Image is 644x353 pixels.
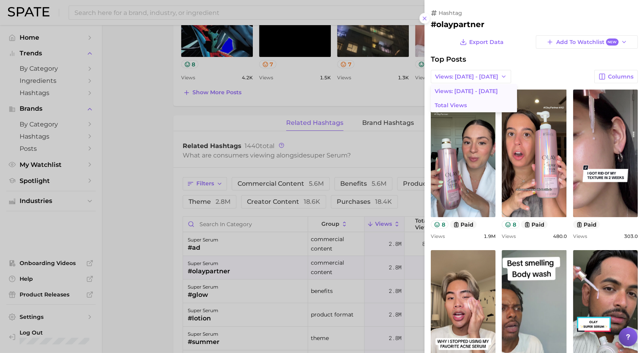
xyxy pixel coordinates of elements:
span: Views: [DATE] - [DATE] [435,73,498,80]
h2: #olaypartner [431,20,638,29]
span: New [606,38,619,46]
span: Views [573,233,587,239]
button: 8 [502,220,519,229]
button: paid [521,220,548,229]
span: Views: [DATE] - [DATE] [435,88,498,95]
span: Export Data [469,39,504,46]
span: Columns [608,73,633,80]
span: 1.9m [484,233,495,239]
button: Add to WatchlistNew [536,35,638,49]
button: 8 [431,220,448,229]
button: Columns [594,70,638,83]
span: Add to Watchlist [556,38,618,46]
ul: Views: [DATE] - [DATE] [431,84,517,112]
span: 303.0 [624,233,638,239]
span: Total Views [435,102,467,109]
button: Views: [DATE] - [DATE] [431,70,511,83]
span: hashtag [439,9,462,16]
span: Top Posts [431,55,466,64]
button: paid [450,220,477,229]
button: Export Data [458,35,506,49]
span: Views [502,233,516,239]
button: paid [573,220,600,229]
span: 480.0 [553,233,567,239]
span: Views [431,233,445,239]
